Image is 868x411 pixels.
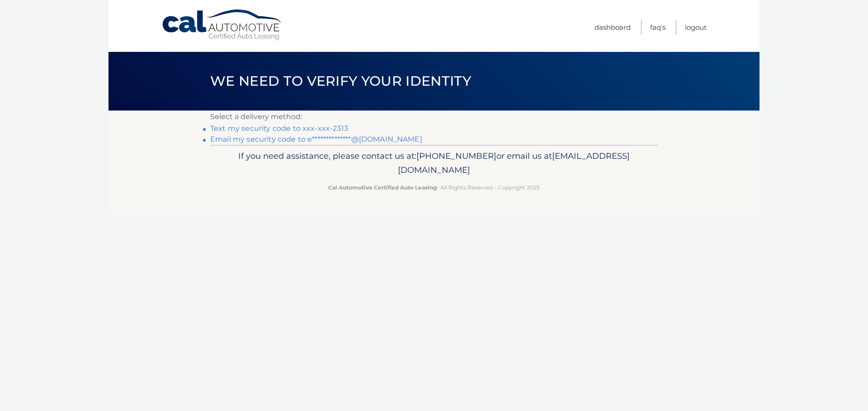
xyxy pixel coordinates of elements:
span: [PHONE_NUMBER] [416,151,496,161]
p: If you need assistance, please contact us at: or email us at [216,149,652,178]
a: Cal Automotive [161,9,283,41]
p: - All Rights Reserved - Copyright 2025 [216,183,652,192]
strong: Cal Automotive Certified Auto Leasing [328,184,437,191]
p: Select a delivery method: [210,111,658,123]
a: Logout [685,20,707,35]
a: Text my security code to xxx-xxx-2313 [210,124,348,133]
span: We need to verify your identity [210,73,471,89]
a: FAQ's [650,20,665,35]
a: Dashboard [594,20,631,35]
